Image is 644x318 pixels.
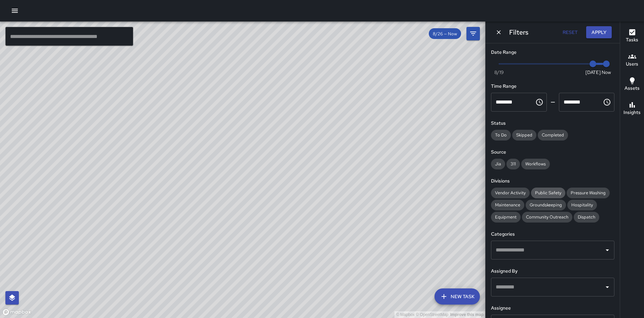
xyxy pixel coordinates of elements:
h6: Tasks [626,36,638,44]
div: Equipment [491,212,521,223]
button: Assets [620,73,644,97]
button: Open [603,245,612,255]
div: Groundskeeping [526,200,566,210]
div: Dispatch [574,212,599,223]
span: Hospitality [567,202,597,208]
div: Completed [538,130,568,141]
h6: Assigned By [491,268,614,275]
span: To Do [491,132,511,138]
span: 8/26 — Now [429,31,461,37]
span: Now [602,69,611,76]
button: Choose time, selected time is 12:00 AM [533,95,546,109]
h6: Filters [509,27,528,38]
span: Pressure Washing [567,190,610,196]
span: Equipment [491,214,521,220]
span: Skipped [512,132,536,138]
button: Users [620,48,644,73]
span: Groundskeeping [526,202,566,208]
div: To Do [491,130,511,141]
h6: Time Range [491,83,614,90]
h6: Assignee [491,305,614,312]
h6: Status [491,120,614,127]
h6: Assets [624,85,640,92]
div: 311 [506,159,520,169]
span: Maintenance [491,202,524,208]
div: Workflows [521,159,550,169]
h6: Categories [491,231,614,238]
h6: Divisions [491,177,614,185]
button: Dismiss [494,27,504,37]
div: Pressure Washing [567,188,610,198]
button: Reset [559,26,581,39]
h6: Users [626,61,638,68]
span: Workflows [521,161,550,167]
span: Completed [538,132,568,138]
button: Filters [466,27,480,40]
span: Public Safety [531,190,565,196]
span: Community Outreach [522,214,572,220]
div: Maintenance [491,200,524,210]
span: 311 [506,161,520,167]
span: [DATE] [585,69,601,76]
div: Vendor Activity [491,188,530,198]
div: Community Outreach [522,212,572,223]
button: Choose time, selected time is 11:59 PM [600,95,614,109]
span: Dispatch [574,214,599,220]
button: Tasks [620,24,644,48]
span: Jia [491,161,505,167]
div: Jia [491,159,505,169]
button: New Task [434,288,480,305]
span: 8/19 [494,69,504,76]
button: Open [603,282,612,292]
h6: Date Range [491,49,614,56]
h6: Insights [623,109,641,116]
div: Hospitality [567,200,597,210]
button: Insights [620,97,644,121]
div: Public Safety [531,188,565,198]
div: Skipped [512,130,536,141]
button: Apply [586,26,612,39]
span: Vendor Activity [491,190,530,196]
h6: Source [491,149,614,156]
